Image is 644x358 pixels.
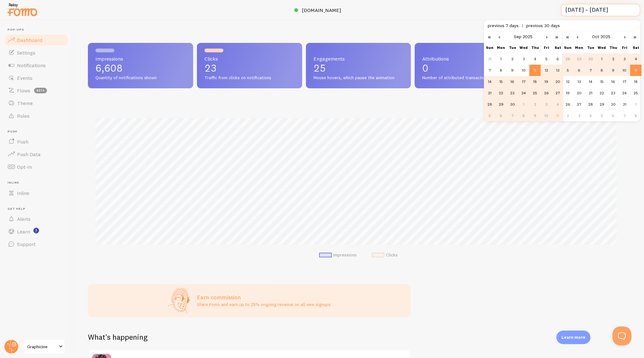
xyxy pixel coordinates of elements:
[612,326,631,345] iframe: Help Scout Beacon - Open
[630,53,641,65] td: 10/4/2025
[17,190,29,196] span: Inline
[95,63,186,73] p: 6,608
[4,161,69,173] a: Opt-In
[542,31,551,42] a: ›
[495,53,507,65] td: 9/1/2025
[562,110,573,121] td: 11/2/2025
[495,65,507,76] td: 9/8/2025
[585,65,596,76] td: 10/7/2025
[596,53,607,65] td: 10/1/2025
[95,75,186,81] span: Quantity of notifications shown
[17,75,32,81] span: Events
[607,53,619,65] td: 10/2/2025
[507,87,518,99] td: 9/23/2025
[573,76,585,87] td: 10/13/2025
[4,213,69,225] a: Alerts
[313,63,404,73] p: 25
[495,42,507,53] th: Mon
[541,76,552,87] td: 9/19/2025
[573,99,585,110] td: 10/27/2025
[507,42,518,53] th: Tue
[518,65,529,76] td: 9/10/2025
[495,110,507,121] td: 10/6/2025
[541,99,552,110] td: 10/3/2025
[562,65,573,76] td: 10/5/2025
[630,42,641,53] th: Sat
[484,42,495,53] th: Sun
[556,331,590,344] div: Learn more
[4,72,69,84] a: Events
[484,65,495,76] td: 9/7/2025
[607,99,619,110] td: 10/30/2025
[484,99,495,110] td: 9/28/2025
[495,99,507,110] td: 9/29/2025
[619,42,630,53] th: Fri
[204,75,295,81] span: Traffic from clicks on notifications
[619,53,630,65] td: 10/3/2025
[596,42,607,53] th: Wed
[313,75,404,81] span: Mouse hovers, which pause the animation
[88,332,147,342] h2: What's happening
[518,53,529,65] td: 9/3/2025
[95,56,186,61] span: Impressions
[27,343,57,350] span: Graphicine
[562,99,573,110] td: 10/26/2025
[7,2,38,18] img: fomo-relay-logo-orange.svg
[197,301,331,308] p: Share Fomo and earn up to 25% ongoing revenue on all new signups
[372,252,398,258] li: Clicks
[17,216,31,222] span: Alerts
[585,42,596,53] th: Tue
[17,151,41,157] span: Push Data
[33,228,39,233] svg: <p>Watch New Feature Tutorials!</p>
[607,76,619,87] td: 10/16/2025
[4,187,69,199] a: Inline
[601,34,610,39] a: 2025
[507,65,518,76] td: 9/9/2025
[529,65,541,76] td: 9/11/2025
[607,42,619,53] th: Thu
[17,37,42,43] span: Dashboard
[596,99,607,110] td: 10/29/2025
[529,110,541,121] td: 10/9/2025
[488,23,526,28] span: previous 7 days
[204,56,295,61] span: Clicks
[8,207,69,211] span: Get Help
[529,42,541,53] th: Thu
[507,99,518,110] td: 9/30/2025
[562,31,573,42] a: «
[484,53,495,65] td: 8/31/2025
[484,76,495,87] td: 9/14/2025
[620,31,630,42] a: ›
[495,87,507,99] td: 9/22/2025
[562,76,573,87] td: 10/12/2025
[552,65,563,76] td: 9/13/2025
[630,99,641,110] td: 11/1/2025
[551,31,562,42] a: »
[630,65,641,76] td: 10/11/2025
[529,76,541,87] td: 9/18/2025
[619,76,630,87] td: 10/17/2025
[529,99,541,110] td: 10/2/2025
[585,87,596,99] td: 10/21/2025
[529,53,541,65] td: 9/4/2025
[4,135,69,148] a: Push
[518,99,529,110] td: 10/1/2025
[562,53,573,65] td: 9/28/2025
[17,100,33,106] span: Theme
[518,87,529,99] td: 9/24/2025
[552,87,563,99] td: 9/27/2025
[4,84,69,97] a: Flows beta
[422,75,512,81] span: Number of attributed transactions
[585,99,596,110] td: 10/28/2025
[4,34,69,46] a: Dashboard
[197,294,331,301] h3: Earn commission
[204,63,295,73] p: 23
[484,110,495,121] td: 10/5/2025
[592,34,599,39] a: Oct
[507,110,518,121] td: 10/7/2025
[518,42,529,53] th: Wed
[552,110,563,121] td: 10/11/2025
[514,34,521,39] a: Sep
[523,34,532,39] a: 2025
[541,65,552,76] td: 9/12/2025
